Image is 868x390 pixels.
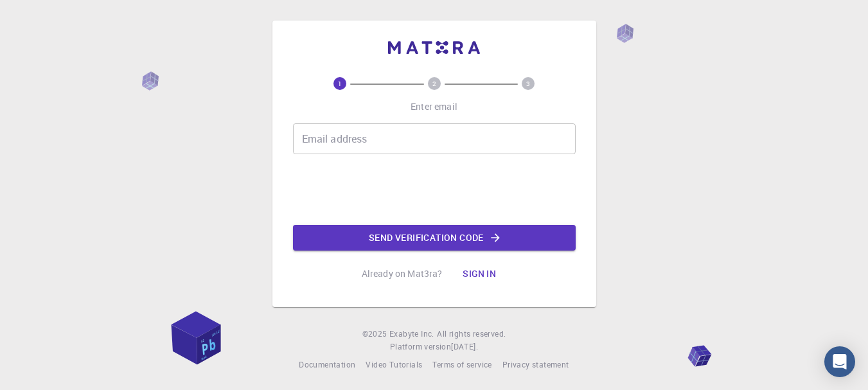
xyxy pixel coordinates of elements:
[502,359,569,369] span: Privacy statement
[299,359,355,371] a: Documentation
[389,328,434,341] a: Exabyte Inc.
[526,79,530,88] text: 3
[502,359,569,371] a: Privacy statement
[389,328,434,339] span: Exabyte Inc.
[432,359,492,369] span: Terms of service
[366,359,422,371] a: Video Tutorials
[452,261,506,287] button: Sign in
[293,225,576,251] button: Send verification code
[437,328,506,341] span: All rights reserved.
[362,328,389,341] span: © 2025
[390,341,451,353] span: Platform version
[432,79,436,88] text: 2
[411,100,457,113] p: Enter email
[366,359,422,369] span: Video Tutorials
[338,79,342,88] text: 1
[432,359,492,371] a: Terms of service
[337,164,532,215] iframe: reCAPTCHA
[362,267,443,280] p: Already on Mat3ra?
[451,341,478,353] a: [DATE].
[299,359,355,369] span: Documentation
[451,341,478,351] span: [DATE] .
[824,346,855,377] div: Open Intercom Messenger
